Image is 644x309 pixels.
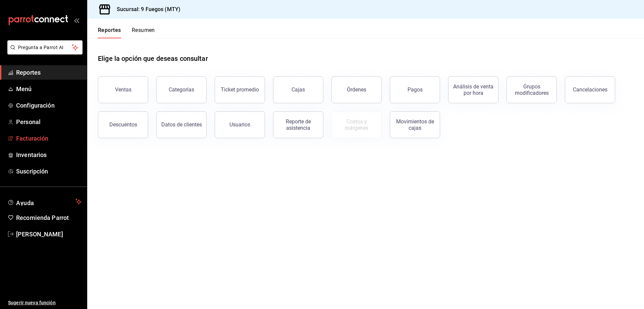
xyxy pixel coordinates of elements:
div: Órdenes [347,86,366,93]
button: Pregunta a Parrot AI [7,40,83,54]
div: Usuarios [229,121,250,128]
span: Sugerir nueva función [8,299,82,306]
span: Inventarios [16,150,82,159]
div: Cajas [291,86,305,94]
button: open_drawer_menu [74,17,79,23]
div: navigation tabs [98,27,155,38]
button: Reportes [98,27,121,38]
a: Pregunta a Parrot AI [5,49,83,56]
button: Resumen [132,27,155,38]
span: Pregunta a Parrot AI [18,44,72,51]
span: Facturación [16,134,82,143]
button: Categorías [156,76,207,103]
div: Reporte de asistencia [277,118,319,131]
button: Órdenes [331,76,382,103]
h1: Elige la opción que deseas consultar [98,53,208,64]
button: Pagos [390,76,440,103]
div: Categorías [169,86,194,93]
span: [PERSON_NAME] [16,230,82,239]
button: Contrata inventarios para ver este reporte [331,111,382,138]
span: Ayuda [16,198,73,206]
h3: Sucursal: 9 Fuegos (MTY) [111,5,180,13]
button: Reporte de asistencia [273,111,323,138]
div: Costos y márgenes [336,118,377,131]
div: Datos de clientes [161,121,202,128]
div: Análisis de venta por hora [452,83,494,96]
div: Ticket promedio [221,86,259,93]
button: Movimientos de cajas [390,111,440,138]
button: Grupos modificadores [506,76,557,103]
button: Análisis de venta por hora [448,76,498,103]
span: Configuración [16,101,82,110]
a: Cajas [273,76,323,103]
button: Ventas [98,76,148,103]
span: Recomienda Parrot [16,213,82,222]
span: Personal [16,117,82,126]
button: Datos de clientes [156,111,207,138]
button: Usuarios [215,111,265,138]
span: Menú [16,84,82,93]
span: Reportes [16,68,82,77]
div: Grupos modificadores [511,83,552,96]
span: Suscripción [16,167,82,176]
div: Movimientos de cajas [394,118,436,131]
div: Descuentos [109,121,137,128]
button: Cancelaciones [565,76,615,103]
div: Cancelaciones [573,86,607,93]
button: Ticket promedio [215,76,265,103]
div: Ventas [115,86,131,93]
div: Pagos [408,86,423,93]
button: Descuentos [98,111,148,138]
